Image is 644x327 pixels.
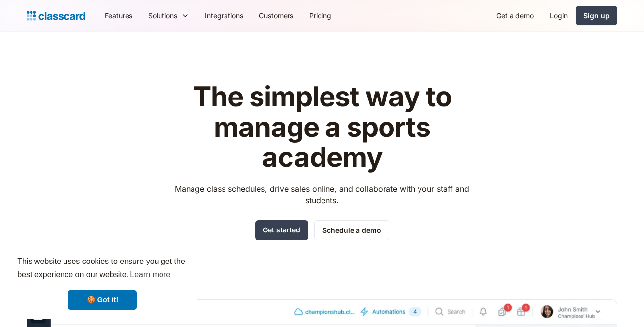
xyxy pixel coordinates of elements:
a: dismiss cookie message [68,290,137,310]
a: Get a demo [488,4,542,27]
a: Customers [251,4,301,27]
a: Logo [27,9,85,23]
a: Features [97,4,140,27]
p: Manage class schedules, drive sales online, and collaborate with your staff and students. [166,183,479,206]
a: Sign up [576,6,617,25]
div: Sign up [583,10,610,21]
a: Login [542,4,576,27]
a: Schedule a demo [314,220,389,240]
a: Get started [255,220,308,240]
div: cookieconsent [8,246,197,319]
a: Pricing [301,4,339,27]
div: Solutions [148,10,177,21]
a: Integrations [197,4,251,27]
div: Solutions [140,4,197,27]
h1: The simplest way to manage a sports academy [166,82,479,173]
a: learn more about cookies [129,267,172,282]
span: This website uses cookies to ensure you get the best experience on our website. [17,256,188,282]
